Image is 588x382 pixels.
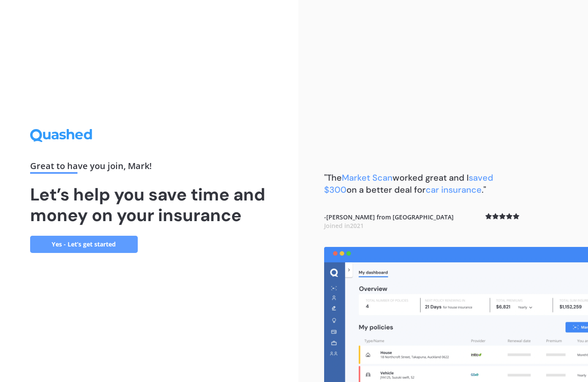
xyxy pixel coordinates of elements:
span: Joined in 2021 [324,222,364,230]
span: car insurance [426,184,482,195]
span: saved $300 [324,172,493,195]
h1: Let’s help you save time and money on your insurance [30,184,269,225]
a: Yes - Let’s get started [30,236,138,253]
span: Market Scan [342,172,393,183]
img: dashboard.webp [324,247,588,382]
b: "The worked great and I on a better deal for ." [324,172,493,195]
b: - [PERSON_NAME] from [GEOGRAPHIC_DATA] [324,213,454,230]
div: Great to have you join , Mark ! [30,162,269,174]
